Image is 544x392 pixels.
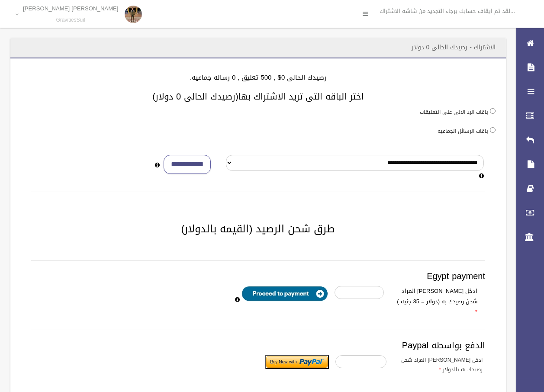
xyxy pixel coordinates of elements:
[390,286,484,317] label: ادخل [PERSON_NAME] المراد شحن رصيدك به (دولار = 35 جنيه )
[265,355,329,369] input: Submit
[393,355,489,374] label: ادخل [PERSON_NAME] المراد شحن رصيدك به بالدولار
[21,223,496,235] h2: طرق شحن الرصيد (القيمه بالدولار)
[420,107,488,117] label: باقات الرد الالى على التعليقات
[31,271,485,281] h3: Egypt payment
[21,92,496,101] h3: اختر الباقه التى تريد الاشتراك بها(رصيدك الحالى 0 دولار)
[21,74,496,81] h4: رصيدك الحالى 0$ , 500 تعليق , 0 رساله جماعيه.
[23,5,119,12] p: [PERSON_NAME] [PERSON_NAME]
[438,126,488,136] label: باقات الرسائل الجماعيه
[31,341,485,350] h3: الدفع بواسطه Paypal
[23,17,119,23] small: GravitiesSuit
[401,39,506,56] header: الاشتراك - رصيدك الحالى 0 دولار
